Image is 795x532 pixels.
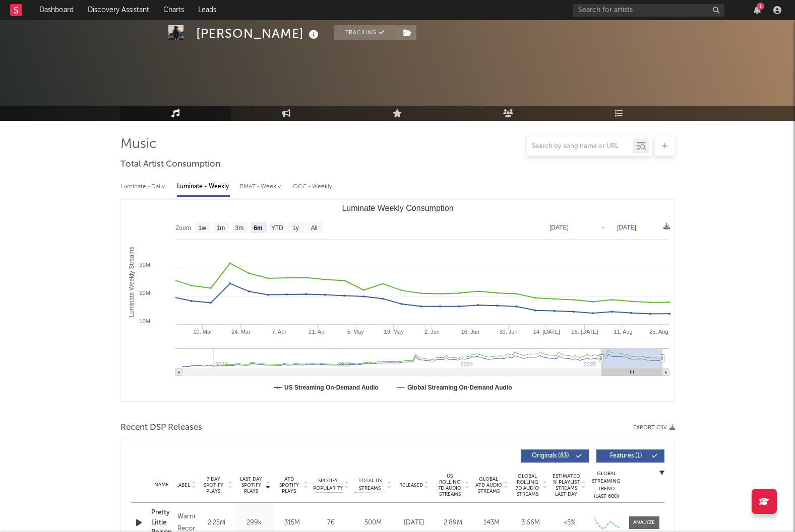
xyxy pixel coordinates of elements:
[193,329,212,335] text: 10. Mar
[293,178,333,195] div: OCC - Weekly
[436,473,464,497] span: US Rolling 7D Audio Streams
[139,262,150,268] text: 30M
[384,329,404,335] text: 19. May
[424,329,439,335] text: 2. Jun
[354,477,386,492] span: Total US Streams
[603,453,649,459] span: Features ( 1 )
[139,318,150,324] text: 10M
[200,518,233,528] div: 2.25M
[475,476,503,494] span: Global ATD Audio Streams
[521,449,589,463] button: Originals(83)
[533,329,560,335] text: 14. [DATE]
[617,224,636,231] text: [DATE]
[120,422,202,434] span: Recent DSP Releases
[553,518,586,528] div: <5%
[354,518,392,528] div: 500M
[292,224,299,232] text: 1y
[238,518,271,528] div: 299k
[139,290,150,296] text: 20M
[235,224,243,232] text: 3m
[757,3,764,10] div: 1
[276,476,302,494] span: ATD Spotify Plays
[284,384,379,391] text: US Streaming On-Demand Audio
[527,453,574,459] span: Originals ( 83 )
[309,329,326,335] text: 21. Apr
[499,329,517,335] text: 30. Jun
[216,224,225,232] text: 1m
[591,470,622,500] div: Global Streaming Trend (Last 60D)
[240,178,283,195] div: BMAT - Weekly
[120,178,167,195] div: Luminate - Daily
[754,6,761,14] button: 1
[600,224,606,231] text: →
[514,473,541,497] span: Global Rolling 7D Audio Streams
[314,518,349,528] div: 76
[276,518,309,528] div: 315M
[176,482,190,488] span: Label
[151,481,172,489] div: Name
[334,25,397,40] button: Tracking
[342,204,453,212] text: Luminate Weekly Consumption
[397,518,431,528] div: [DATE]
[527,142,633,150] input: Search by song name or URL
[573,4,724,17] input: Search for artists
[121,200,675,401] svg: Luminate Weekly Consumption
[271,224,283,232] text: YTD
[200,476,227,494] span: 7 Day Spotify Plays
[120,159,220,171] span: Total Artist Consumption
[311,224,317,232] text: All
[347,329,364,335] text: 5. May
[177,178,230,195] div: Luminate - Weekly
[128,247,135,317] text: Luminate Weekly Streams
[614,329,632,335] text: 11. Aug
[399,482,423,488] span: Released
[313,477,343,492] span: Spotify Popularity
[633,425,675,431] button: Export CSV
[475,518,509,528] div: 143M
[461,329,479,335] text: 16. Jun
[553,473,580,497] span: Estimated % Playlist Streams Last Day
[549,224,569,231] text: [DATE]
[231,329,251,335] text: 24. Mar
[571,329,598,335] text: 28. [DATE]
[514,518,547,528] div: 3.66M
[238,476,265,494] span: Last Day Spotify Plays
[596,449,664,463] button: Features(1)
[175,224,191,232] text: Zoom
[254,224,262,232] text: 6m
[436,518,470,528] div: 2.89M
[649,329,668,335] text: 25. Aug
[196,25,321,42] div: [PERSON_NAME]
[407,384,512,391] text: Global Streaming On-Demand Audio
[272,329,286,335] text: 7. Apr
[198,224,206,232] text: 1w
